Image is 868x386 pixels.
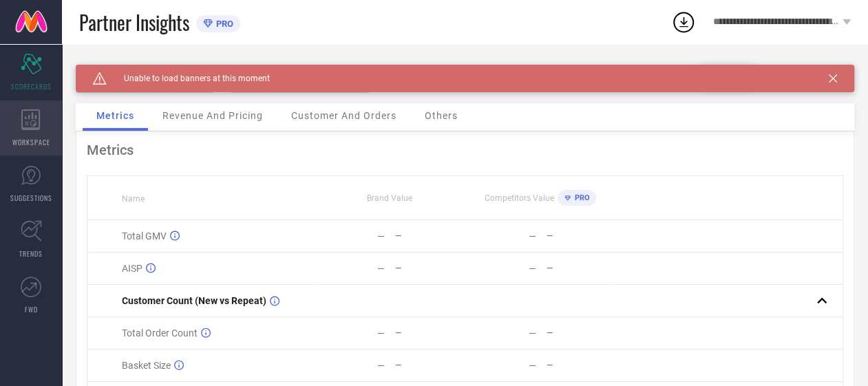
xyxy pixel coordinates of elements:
span: TRENDS [19,248,43,259]
span: PRO [213,19,233,29]
div: — [395,361,464,370]
span: AISP [122,263,142,274]
div: — [547,328,615,338]
div: — [529,360,536,371]
span: PRO [571,193,589,202]
span: Basket Size [122,360,171,371]
span: WORKSPACE [12,137,50,147]
span: Brand Value [367,193,412,203]
div: — [529,263,536,274]
span: Partner Insights [79,8,189,36]
span: SCORECARDS [11,81,52,92]
span: SUGGESTIONS [10,193,52,203]
div: — [529,230,536,242]
div: — [377,230,385,242]
div: — [395,231,464,241]
span: Total Order Count [122,328,198,339]
div: — [547,264,615,273]
div: — [547,231,615,241]
div: — [547,361,615,370]
div: — [377,328,385,339]
span: Others [425,110,458,121]
div: Brand [76,65,213,74]
span: Customer And Orders [291,110,396,121]
div: — [395,264,464,273]
span: Metrics [96,110,134,121]
div: — [377,263,385,274]
span: Customer Count (New vs Repeat) [122,295,266,306]
div: Open download list [671,10,696,34]
span: Revenue And Pricing [162,110,263,121]
span: Name [122,194,145,204]
span: Unable to load banners at this moment [107,74,270,83]
div: — [529,328,536,339]
div: — [377,360,385,371]
span: Competitors Value [485,193,554,203]
span: FWD [25,304,38,314]
span: Total GMV [122,230,167,242]
div: Metrics [87,142,843,158]
div: — [395,328,464,338]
